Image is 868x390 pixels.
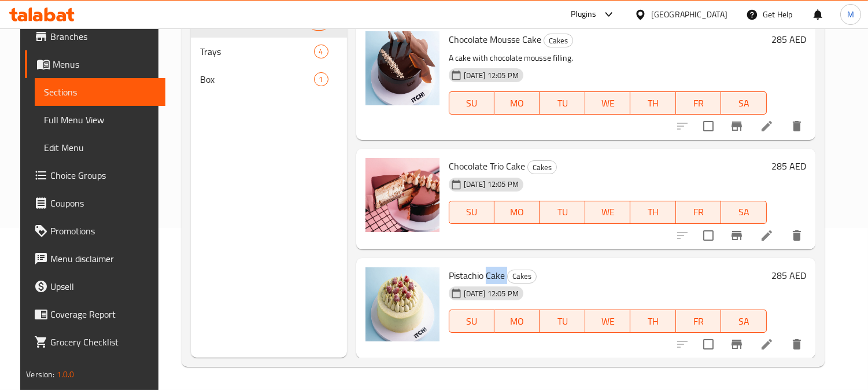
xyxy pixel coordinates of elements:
span: SU [454,204,490,220]
span: FR [681,313,716,330]
img: Chocolate Mousse Cake [365,31,439,105]
button: MO [494,91,540,115]
span: MO [499,95,535,112]
span: TH [635,95,671,112]
a: Menus [25,50,165,78]
button: delete [783,330,811,358]
a: Coupons [25,189,165,217]
button: SA [721,201,766,224]
span: SA [726,313,762,330]
div: Cakes [507,270,537,284]
button: MO [494,201,540,224]
a: Edit menu item [760,337,774,351]
a: Edit Menu [35,134,165,161]
span: Select to update [696,223,721,248]
a: Choice Groups [25,161,165,189]
span: SU [454,313,490,330]
span: TH [635,204,671,220]
button: SU [449,91,494,115]
button: WE [585,201,630,224]
span: Coverage Report [50,307,156,321]
span: WE [590,95,626,112]
span: Chocolate Trio Cake [449,157,525,175]
h6: 285 AED [771,267,806,284]
div: Cakes [544,34,573,47]
button: FR [676,91,721,115]
span: Pistachio Cake [449,267,505,284]
div: items [314,45,328,58]
div: Trays4 [191,38,347,65]
button: delete [783,222,811,249]
span: TU [544,204,580,220]
button: SU [449,310,494,333]
button: MO [494,310,540,333]
a: Upsell [25,273,165,300]
button: TU [540,310,585,333]
div: Box1 [191,65,347,93]
button: WE [585,91,630,115]
span: Sections [44,85,156,99]
div: Plugins [571,8,596,21]
span: Select to update [696,332,721,356]
button: SU [449,201,494,224]
h6: 285 AED [771,31,806,47]
a: Branches [25,23,165,50]
span: Coupons [50,196,156,210]
a: Edit menu item [760,229,774,242]
img: Chocolate Trio Cake [365,158,439,232]
span: FR [681,204,716,220]
span: Cakes [528,161,556,174]
button: FR [676,310,721,333]
span: Cakes [544,34,572,47]
span: [DATE] 12:05 PM [459,70,523,81]
span: Choice Groups [50,168,156,182]
span: Branches [50,30,156,43]
span: M [847,8,854,21]
span: SA [726,204,762,220]
span: Cakes [508,270,536,283]
span: [DATE] 12:05 PM [459,179,523,190]
p: A cake with chocolate mousse filling. [449,51,767,65]
button: Branch-specific-item [723,112,751,140]
button: FR [676,201,721,224]
button: TH [630,201,675,224]
span: Upsell [50,279,156,293]
span: Chocolate Mousse Cake [449,31,541,48]
span: Version: [26,367,54,382]
span: SU [454,95,490,112]
div: Cakes [527,160,557,174]
a: Edit menu item [760,119,774,133]
div: items [314,72,328,86]
span: MO [499,204,535,220]
button: SA [721,310,766,333]
button: SA [721,91,766,115]
button: TH [630,310,675,333]
button: TH [630,91,675,115]
span: [DATE] 12:05 PM [459,288,523,299]
span: Edit Menu [44,141,156,154]
span: Full Menu View [44,113,156,127]
span: Menus [53,57,156,71]
img: Pistachio Cake [365,267,439,341]
span: SA [726,95,762,112]
h6: 285 AED [771,158,806,174]
button: TU [540,201,585,224]
div: Item updated successfully [49,354,125,365]
span: Select to update [696,114,721,138]
span: 4 [315,46,328,57]
button: WE [585,310,630,333]
a: Full Menu View [35,106,165,134]
span: Box [200,72,314,86]
button: Branch-specific-item [723,330,751,358]
div: [GEOGRAPHIC_DATA] [651,8,727,21]
span: MO [499,313,535,330]
span: Promotions [50,224,156,238]
span: Trays [200,45,314,58]
span: 1 [315,74,328,85]
span: TU [544,313,580,330]
nav: Menu sections [191,5,347,98]
span: TH [635,313,671,330]
a: Sections [35,78,165,106]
